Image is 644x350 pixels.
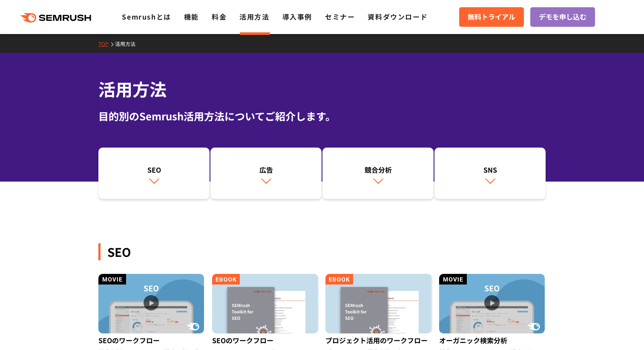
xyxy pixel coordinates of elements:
[239,11,269,22] a: 活用方法
[98,40,115,47] a: TOP
[530,7,595,27] a: デモを申し込む
[98,77,546,102] h1: 活用方法
[98,108,546,124] div: 目的別のSemrush活用方法についてご紹介します。
[439,165,541,175] div: SNS
[325,333,432,347] div: プロジェクト活用のワークフロー
[215,165,317,175] div: 広告
[459,7,524,27] a: 無料トライアル
[115,40,142,47] a: 活用方法
[282,11,312,22] a: 導入事例
[468,11,515,23] span: 無料トライアル
[98,333,205,347] div: SEOのワークフロー
[439,333,546,347] div: オーガニック検索分析
[98,148,210,199] a: SEO
[103,165,205,175] div: SEO
[434,148,546,199] a: SNS
[212,333,319,347] div: SEOのワークフロー
[212,11,227,22] a: 料金
[327,165,429,175] div: 競合分析
[184,11,199,22] a: 機能
[98,243,546,260] div: SEO
[539,11,586,23] span: デモを申し込む
[210,148,322,199] a: 広告
[368,11,428,22] a: 資料ダウンロード
[325,11,355,22] a: セミナー
[322,148,434,199] a: 競合分析
[122,11,171,22] a: Semrushとは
